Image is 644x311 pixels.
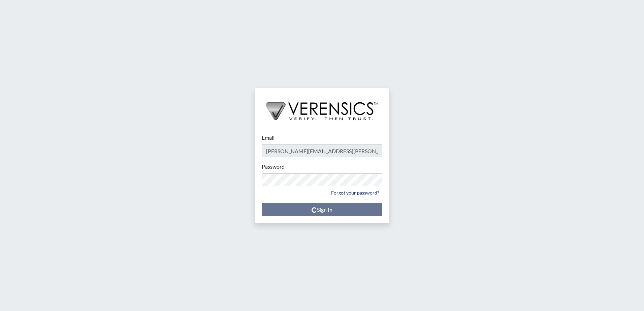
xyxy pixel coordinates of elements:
label: Email [262,134,275,142]
a: Forgot your password? [328,187,382,198]
button: Sign In [262,203,382,216]
img: logo-wide-black.2aad4157.png [255,88,389,127]
label: Password [262,163,285,171]
input: Email [262,144,382,157]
